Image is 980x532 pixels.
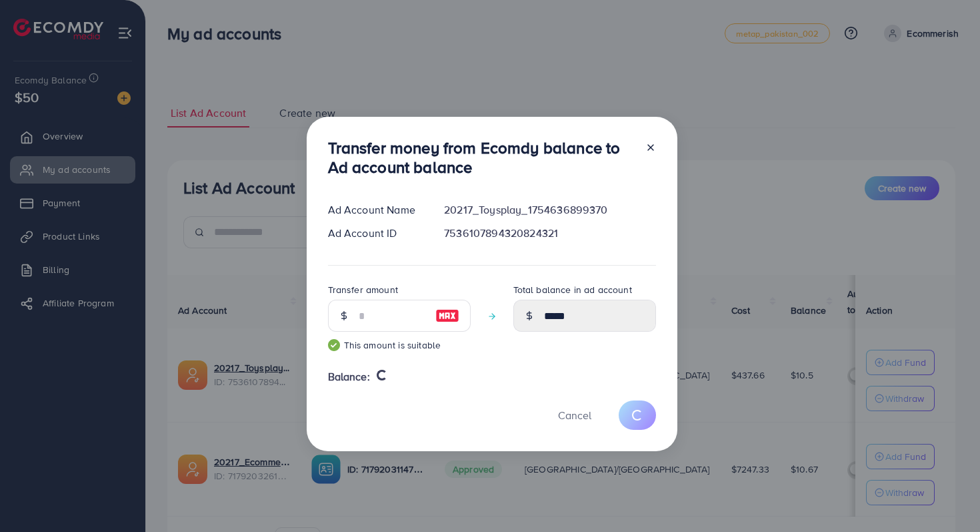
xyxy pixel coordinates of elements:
[541,401,608,429] button: Cancel
[433,226,666,241] div: 7536107894320824321
[328,283,398,296] label: Transfer amount
[317,202,434,218] div: Ad Account Name
[435,308,459,324] img: image
[328,339,340,351] img: guide
[433,202,666,218] div: 20217_Toysplay_1754636899370
[328,138,635,177] h3: Transfer money from Ecomdy balance to Ad account balance
[558,408,591,423] span: Cancel
[923,472,970,522] iframe: Chat
[328,369,370,384] span: Balance:
[513,283,632,296] label: Total balance in ad account
[328,338,471,352] small: This amount is suitable
[317,226,434,241] div: Ad Account ID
